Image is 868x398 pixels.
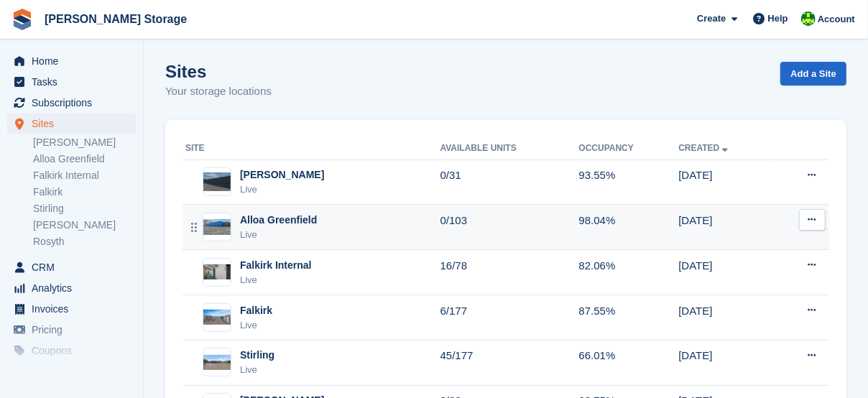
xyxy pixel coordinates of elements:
[32,93,118,113] span: Subscriptions
[32,278,118,298] span: Analytics
[7,114,136,134] a: menu
[801,11,816,26] img: Claire Wilson
[240,348,274,363] div: Stirling
[240,303,272,318] div: Falkirk
[7,361,136,381] a: menu
[7,257,136,277] a: menu
[33,169,136,182] a: Falkirk Internal
[203,264,231,279] img: Image of Falkirk Internal site
[780,62,846,85] a: Add a Site
[678,250,774,295] td: [DATE]
[579,250,679,295] td: 82.06%
[32,320,118,340] span: Pricing
[33,202,136,216] a: Stirling
[7,72,136,92] a: menu
[678,205,774,250] td: [DATE]
[440,340,579,385] td: 45/177
[33,136,136,149] a: [PERSON_NAME]
[183,137,440,160] th: Site
[240,228,317,242] div: Live
[579,137,679,160] th: Occupancy
[440,250,579,295] td: 16/78
[165,83,272,100] p: Your storage locations
[678,159,774,205] td: [DATE]
[440,205,579,250] td: 0/103
[579,159,679,205] td: 93.55%
[240,213,317,228] div: Alloa Greenfield
[32,361,118,381] span: Insurance
[7,341,136,361] a: menu
[7,278,136,298] a: menu
[32,257,118,277] span: CRM
[39,7,193,31] a: [PERSON_NAME] Storage
[240,273,312,287] div: Live
[7,93,136,113] a: menu
[240,318,272,333] div: Live
[32,51,118,71] span: Home
[579,295,679,341] td: 87.55%
[240,258,312,273] div: Falkirk Internal
[440,137,579,160] th: Available Units
[203,355,231,370] img: Image of Stirling site
[579,205,679,250] td: 98.04%
[678,143,731,153] a: Created
[33,218,136,232] a: [PERSON_NAME]
[768,11,788,26] span: Help
[678,340,774,385] td: [DATE]
[440,295,579,341] td: 6/177
[240,363,274,377] div: Live
[579,340,679,385] td: 66.01%
[32,341,118,361] span: Coupons
[697,11,726,26] span: Create
[818,12,855,27] span: Account
[165,62,272,81] h1: Sites
[240,182,324,197] div: Live
[203,219,231,235] img: Image of Alloa Greenfield site
[203,172,231,192] img: Image of Alloa Kelliebank site
[32,72,118,92] span: Tasks
[32,114,118,134] span: Sites
[203,310,231,325] img: Image of Falkirk site
[11,9,33,30] img: stora-icon-8386f47178a22dfd0bd8f6a31ec36ba5ce8667c1dd55bd0f319d3a0aa187defe.svg
[32,299,118,319] span: Invoices
[33,235,136,249] a: Rosyth
[240,167,324,182] div: [PERSON_NAME]
[678,295,774,341] td: [DATE]
[33,185,136,199] a: Falkirk
[33,152,136,166] a: Alloa Greenfield
[7,320,136,340] a: menu
[7,299,136,319] a: menu
[440,159,579,205] td: 0/31
[7,51,136,71] a: menu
